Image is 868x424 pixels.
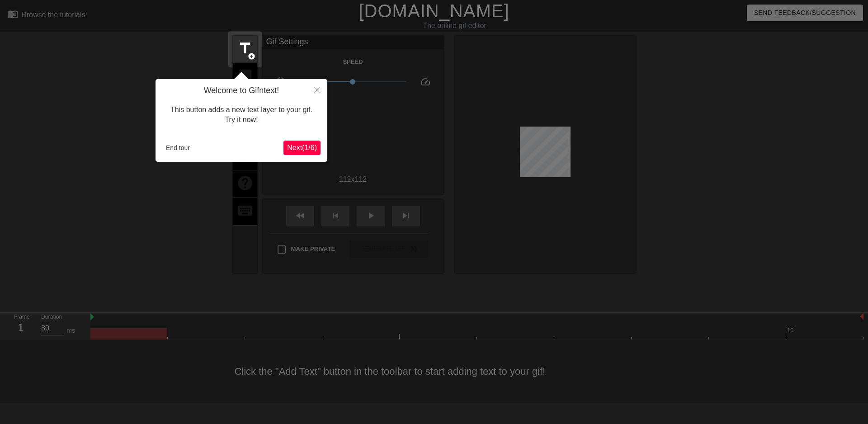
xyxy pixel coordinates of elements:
[162,86,321,96] h4: Welcome to Gifntext!
[287,144,317,151] span: Next ( 1 / 6 )
[162,141,193,155] button: End tour
[307,79,327,100] button: Close
[283,141,321,155] button: Next
[162,96,321,134] div: This button adds a new text layer to your gif. Try it now!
